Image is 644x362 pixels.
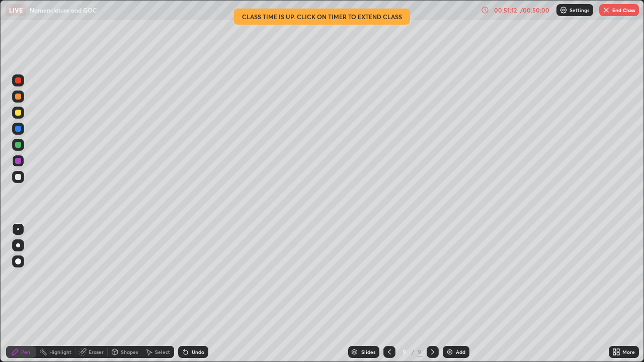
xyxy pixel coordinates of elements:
[599,4,639,16] button: End Class
[192,349,204,354] div: Undo
[89,349,104,354] div: Eraser
[417,347,423,356] div: 9
[361,349,375,354] div: Slides
[446,348,454,356] img: add-slide-button
[121,349,138,354] div: Shapes
[622,349,635,354] div: More
[456,349,465,354] div: Add
[49,349,71,354] div: Highlight
[30,6,97,14] p: Nomenclature and GOC
[559,6,568,14] img: class-settings-icons
[491,7,519,13] div: 00:51:12
[570,8,589,13] p: Settings
[399,349,410,355] div: 9
[602,6,610,14] img: end-class-cross
[155,349,170,354] div: Select
[9,6,23,14] p: LIVE
[21,349,30,354] div: Pen
[519,7,550,13] div: / 00:50:00
[412,349,415,355] div: /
